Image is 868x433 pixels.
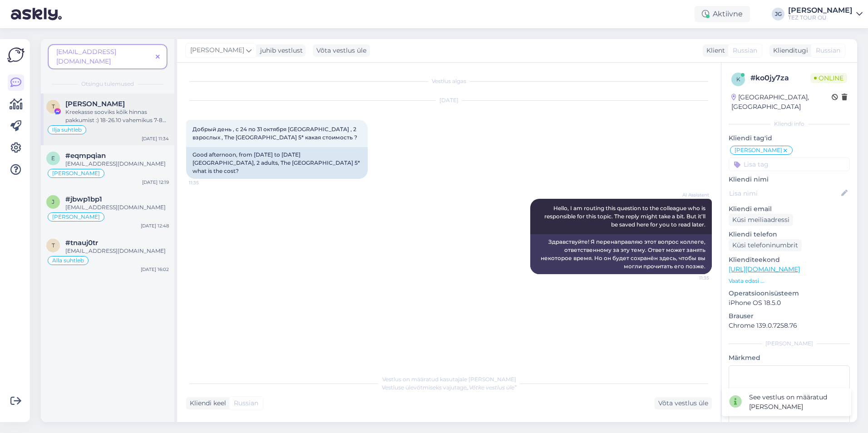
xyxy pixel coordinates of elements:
[186,147,368,179] div: Good afternoon, from [DATE] to [DATE] [GEOGRAPHIC_DATA], 2 adults, The [GEOGRAPHIC_DATA] 5* what ...
[52,242,55,249] span: t
[234,399,258,408] span: Russian
[141,222,169,229] div: [DATE] 12:48
[52,103,55,110] span: T
[729,277,850,285] p: Vaata edasi ...
[56,48,116,65] span: [EMAIL_ADDRESS][DOMAIN_NAME]
[52,198,54,205] span: j
[729,214,793,226] div: Küsi meiliaadressi
[186,399,226,408] div: Kliendi keel
[750,73,810,84] div: # ko0jy7za
[733,46,757,55] span: Russian
[65,100,125,108] span: Terje Ilves
[65,247,166,254] span: [EMAIL_ADDRESS][DOMAIN_NAME]
[382,376,516,383] span: Vestlus on määratud kasutajale [PERSON_NAME]
[735,148,782,153] span: [PERSON_NAME]
[65,204,166,211] span: [EMAIL_ADDRESS][DOMAIN_NAME]
[703,46,725,55] div: Klient
[52,127,82,133] span: Ilja suhtleb
[675,192,709,198] span: AI Assistent
[810,73,847,83] span: Online
[142,179,169,186] div: [DATE] 12:19
[313,44,370,57] div: Võta vestlus üle
[729,255,850,265] p: Klienditeekond
[52,171,100,176] span: [PERSON_NAME]
[65,108,166,148] span: Kreekasse sooviks kõik hinnas pakkumist :) 18-26.10 vahemikus 7-8 ööd :) [GEOGRAPHIC_DATA]. Kaks ...
[729,265,800,273] a: [URL][DOMAIN_NAME]
[816,46,840,55] span: Russian
[729,204,850,214] p: Kliendi email
[788,7,863,21] a: [PERSON_NAME]TEZ TOUR OÜ
[141,266,169,273] div: [DATE] 16:02
[81,80,134,88] span: Otsingu tulemused
[189,179,223,186] span: 11:35
[731,93,832,112] div: [GEOGRAPHIC_DATA], [GEOGRAPHIC_DATA]
[51,155,55,162] span: e
[256,46,303,55] div: juhib vestlust
[729,133,850,143] p: Kliendi tag'id
[52,214,100,220] span: [PERSON_NAME]
[65,152,106,160] span: #eqmpqian
[749,393,844,412] div: See vestlus on määratud [PERSON_NAME]
[729,298,850,308] p: iPhone OS 18.5.0
[52,258,84,263] span: Alla suhtleb
[655,397,712,409] div: Võta vestlus üle
[530,234,712,274] div: Здравствуйте! Я перенаправляю этот вопрос коллеге, ответственному за эту тему. Ответ может занять...
[729,311,850,321] p: Brauser
[467,384,517,391] i: „Võtke vestlus üle”
[772,8,784,20] div: JG
[695,6,750,22] div: Aktiivne
[190,45,244,55] span: [PERSON_NAME]
[65,160,166,167] span: [EMAIL_ADDRESS][DOMAIN_NAME]
[729,340,850,348] div: [PERSON_NAME]
[788,14,853,21] div: TEZ TOUR OÜ
[65,239,98,247] span: #tnauj0tr
[729,230,850,239] p: Kliendi telefon
[729,175,850,184] p: Kliendi nimi
[729,353,850,363] p: Märkmed
[382,384,517,391] span: Vestluse ülevõtmiseks vajutage
[769,46,808,55] div: Klienditugi
[65,195,102,203] span: #jbwp1bp1
[729,157,850,171] input: Lisa tag
[7,46,25,64] img: Askly Logo
[729,239,802,251] div: Küsi telefoninumbrit
[186,96,712,104] div: [DATE]
[186,77,712,85] div: Vestlus algas
[788,7,853,14] div: [PERSON_NAME]
[729,321,850,330] p: Chrome 139.0.7258.76
[142,135,169,142] div: [DATE] 11:34
[729,289,850,298] p: Operatsioonisüsteem
[729,188,839,198] input: Lisa nimi
[544,205,707,228] span: Hello, I am routing this question to the colleague who is responsible for this topic. The reply m...
[192,126,358,141] span: Добрый день , с 24 по 31 октября [GEOGRAPHIC_DATA] , 2 взрослых , The [GEOGRAPHIC_DATA] 5* какая ...
[675,275,709,281] span: 11:35
[729,120,850,128] div: Kliendi info
[736,76,740,83] span: k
